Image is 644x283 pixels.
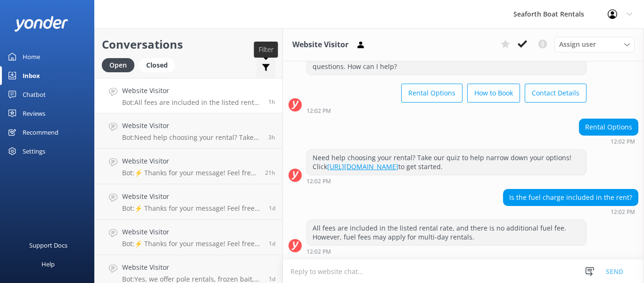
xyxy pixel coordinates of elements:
span: Assign user [559,39,596,50]
p: Bot: ⚡ Thanks for your message! Feel free to keep chatting — our automated FAQ bot might have the... [122,240,262,248]
span: Sep 17 2025 12:02pm (UTC -07:00) America/Tijuana [268,98,275,106]
div: Sep 17 2025 12:02pm (UTC -07:00) America/Tijuana [306,248,586,255]
h4: Website Visitor [122,86,261,96]
span: Sep 15 2025 08:23pm (UTC -07:00) America/Tijuana [269,240,275,248]
button: Contact Details [525,84,586,103]
div: Need help choosing your rental? Take our quiz to help narrow down your options! Click to get star... [307,150,586,175]
p: Bot: Need help choosing your rental? Take our quiz to help narrow down your options! Click [URL][... [122,133,261,142]
span: Sep 15 2025 03:50pm (UTC -07:00) America/Tijuana [269,275,275,283]
button: Rental Options [401,84,462,103]
p: Bot: ⚡ Thanks for your message! Feel free to keep chatting — our automated FAQ bot might have the... [122,204,262,213]
div: Sep 17 2025 12:02pm (UTC -07:00) America/Tijuana [579,138,638,145]
div: Inbox [23,66,40,85]
strong: 12:02 PM [306,108,331,114]
h2: Conversations [102,35,275,53]
div: Hey there 👋 I'm a virtual assistant for Seaforth Boat Rentals, here to answer your questions. How... [307,49,586,74]
a: Website VisitorBot:Need help choosing your rental? Take our quiz to help narrow down your options... [95,113,282,149]
a: Website VisitorBot:⚡ Thanks for your message! Feel free to keep chatting — our automated FAQ bot ... [95,184,282,220]
span: Sep 16 2025 04:26pm (UTC -07:00) America/Tijuana [265,169,275,177]
strong: 12:02 PM [611,209,635,215]
span: Sep 16 2025 09:51am (UTC -07:00) America/Tijuana [269,204,275,212]
div: Rental Options [579,119,638,135]
strong: 12:02 PM [306,249,331,255]
strong: 12:02 PM [306,179,331,184]
div: Sep 17 2025 12:02pm (UTC -07:00) America/Tijuana [503,208,638,215]
div: Assign User [554,37,635,52]
strong: 12:02 PM [611,139,635,145]
div: All fees are included in the listed rental rate, and there is no additional fuel fee. However, fu... [307,220,586,245]
div: Open [102,58,134,72]
a: Open [102,60,139,70]
h3: Website Visitor [292,39,348,51]
a: Website VisitorBot:⚡ Thanks for your message! Feel free to keep chatting — our automated FAQ bot ... [95,149,282,184]
p: Bot: ⚡ Thanks for your message! Feel free to keep chatting — our automated FAQ bot might have the... [122,169,258,177]
p: Bot: All fees are included in the listed rental rate, and there is no additional fuel fee. Howeve... [122,98,261,107]
div: Closed [139,58,175,72]
div: Support Docs [29,236,67,255]
div: Sep 17 2025 12:02pm (UTC -07:00) America/Tijuana [306,178,586,184]
h4: Website Visitor [122,120,261,131]
a: Website VisitorBot:All fees are included in the listed rental rate, and there is no additional fu... [95,78,282,113]
div: Settings [23,142,45,161]
a: Website VisitorBot:⚡ Thanks for your message! Feel free to keep chatting — our automated FAQ bot ... [95,220,282,255]
h4: Website Visitor [122,191,262,202]
span: Sep 17 2025 10:26am (UTC -07:00) America/Tijuana [268,133,275,141]
div: Home [23,47,40,66]
h4: Website Visitor [122,262,262,273]
div: Chatbot [23,85,46,104]
button: How to Book [467,84,520,103]
div: Recommend [23,123,58,142]
img: yonder-white-logo.png [14,16,68,32]
h4: Website Visitor [122,227,262,237]
a: Closed [139,60,180,70]
h4: Website Visitor [122,156,258,166]
div: Is the fuel charge included in the rent? [504,189,638,206]
div: Sep 17 2025 12:02pm (UTC -07:00) America/Tijuana [306,107,586,114]
div: Reviews [23,104,45,123]
a: [URL][DOMAIN_NAME] [327,162,398,171]
div: Help [41,255,55,274]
